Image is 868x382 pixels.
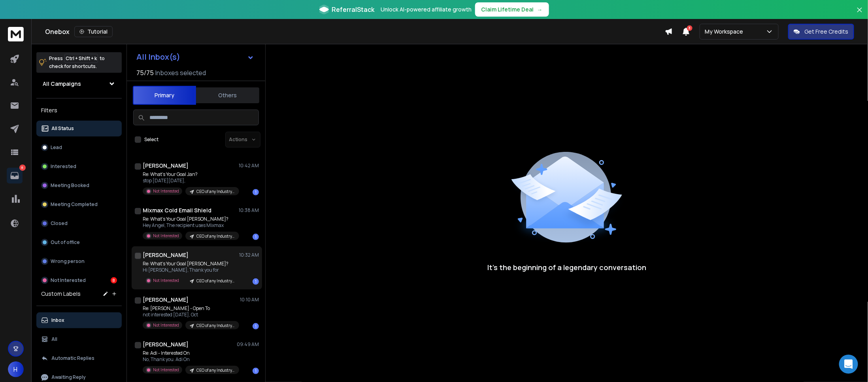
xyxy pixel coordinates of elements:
p: 8 [19,165,26,171]
div: 1 [253,234,259,240]
button: Automatic Replies [36,350,122,366]
p: Press to check for shortcuts. [49,55,105,70]
button: Inbox [36,312,122,328]
div: Open Intercom Messenger [839,355,858,374]
p: Not Interested [153,188,179,194]
p: Hi [PERSON_NAME], Thank you for [143,267,238,273]
p: not interested [DATE], Oct [143,312,238,318]
button: Closed [36,216,122,231]
p: Interested [51,163,76,170]
button: All [36,331,122,347]
p: 10:42 AM [239,163,259,169]
div: 1 [253,189,259,195]
div: 1 [253,323,259,329]
p: All [51,336,57,342]
h1: All Campaigns [43,80,81,88]
div: 1 [253,278,259,285]
p: Wrong person [51,258,85,265]
button: Out of office [36,234,122,250]
p: All Status [51,125,74,132]
p: Not Interested [153,278,179,284]
label: Select [144,136,159,143]
p: CEO of any Industry 17k [196,323,234,329]
h1: Mixmax Cold Email Shield [143,206,211,214]
button: Wrong person [36,253,122,269]
p: Closed [51,220,68,227]
p: CEO of any Industry 17k [196,367,234,373]
p: Automatic Replies [51,355,94,361]
p: No, Thank you. Adi On [143,356,238,363]
button: All Status [36,121,122,136]
h3: Custom Labels [41,290,81,298]
p: Awaiting Reply [51,374,86,380]
p: CEO of any Industry 17k [196,278,234,284]
button: Meeting Booked [36,178,122,193]
p: CEO of any Industry 17k [196,233,234,239]
p: 10:32 AM [239,252,259,258]
h1: [PERSON_NAME] [143,296,189,304]
div: Onebox [45,26,665,37]
button: Get Free Credits [788,24,854,40]
p: Unlock AI-powered affiliate growth [381,6,472,13]
button: Close banner [855,5,865,24]
div: 8 [111,277,117,284]
p: Not Interested [153,233,179,239]
button: H [8,361,24,377]
button: Lead [36,140,122,155]
p: Re: What's Your Goal Jan? [143,171,238,178]
p: Re: What's Your Goal [PERSON_NAME]? [143,261,238,267]
p: Inbox [51,317,64,323]
p: My Workspace [705,28,746,36]
p: Out of office [51,239,80,246]
button: Primary [133,86,196,105]
p: 10:38 AM [239,207,259,214]
button: Tutorial [74,26,113,37]
button: All Campaigns [36,76,122,92]
p: Re: [PERSON_NAME] - Open To [143,305,238,312]
span: 75 / 75 [136,68,154,78]
button: Interested [36,159,122,174]
p: 10:10 AM [240,297,259,303]
p: Not Interested [51,277,86,284]
p: Not Interested [153,367,179,373]
a: 8 [7,168,23,183]
p: Meeting Booked [51,182,89,189]
h3: Filters [36,105,122,116]
span: ReferralStack [332,5,375,14]
p: Meeting Completed [51,201,98,208]
h1: All Inbox(s) [136,53,180,61]
button: Claim Lifetime Deal→ [475,2,549,17]
p: Not Interested [153,322,179,328]
p: CEO of any Industry 17k [196,189,234,195]
span: 3 [687,25,693,31]
button: Meeting Completed [36,197,122,212]
h1: [PERSON_NAME] [143,251,189,259]
p: Lead [51,144,62,151]
h1: [PERSON_NAME] [143,340,189,348]
p: It’s the beginning of a legendary conversation [487,262,646,273]
h1: [PERSON_NAME] [143,162,189,170]
span: Ctrl + Shift + k [64,54,98,63]
div: 1 [253,368,259,374]
p: 09:49 AM [237,341,259,348]
p: Hey Angel, The recipient uses Mixmax [143,222,238,229]
span: → [537,6,543,13]
h3: Inboxes selected [155,68,206,78]
button: Others [196,87,259,104]
p: stop [DATE][DATE], [143,178,238,184]
button: Not Interested8 [36,272,122,288]
p: Re: Adi - Interested On [143,350,238,356]
button: All Inbox(s) [130,49,260,65]
p: Re: What's Your Goal [PERSON_NAME]? [143,216,238,222]
p: Get Free Credits [805,28,849,36]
